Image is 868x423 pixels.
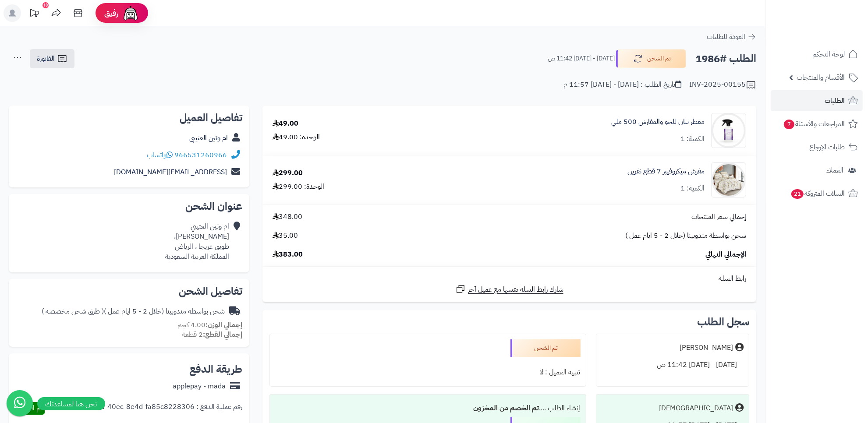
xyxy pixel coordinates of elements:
div: INV-2025-00155 [689,80,756,90]
div: شحن بواسطة مندوبينا (خلال 2 - 5 ايام عمل ) [42,307,225,317]
a: لوحة التحكم [771,44,863,65]
div: الوحدة: 49.00 [273,132,320,142]
div: [PERSON_NAME] [680,343,733,353]
div: رقم عملية الدفع : 4d52a367-0f8f-40ec-8e4d-fa85c8228306 [55,402,242,415]
span: 21 [791,189,804,199]
a: تحديثات المنصة [23,4,45,24]
div: تنبيه العميل : لا [275,364,581,381]
a: شارك رابط السلة نفسها مع عميل آخر [455,284,563,295]
span: ( طرق شحن مخصصة ) [42,306,104,317]
h2: تفاصيل العميل [16,113,242,123]
span: شحن بواسطة مندوبينا (خلال 2 - 5 ايام عمل ) [625,231,746,241]
span: إجمالي سعر المنتجات [691,212,746,222]
span: الطلبات [825,95,845,107]
span: 7 [784,120,794,129]
a: الطلبات [771,90,863,111]
div: رابط السلة [266,274,753,284]
span: 348.00 [273,212,302,222]
span: طلبات الإرجاع [809,141,845,153]
h2: الطلب #1986 [695,50,756,68]
div: الوحدة: 299.00 [273,182,324,192]
img: 1729938146-1729076825-221101010011-90x90.jpg [712,113,746,148]
img: ai-face.png [122,4,139,22]
a: 966531260966 [174,150,227,160]
a: ام وتين العتيبي [189,133,228,143]
a: الفاتورة [30,49,74,68]
div: ام وتين العتيبي [PERSON_NAME]، طويق عريجا ، الرياض المملكة العربية السعودية [165,222,229,261]
div: 10 [43,2,49,8]
span: لوحة التحكم [812,48,845,60]
strong: إجمالي الوزن: [205,320,242,330]
h2: عنوان الشحن [16,201,242,211]
div: applepay - mada [173,381,226,391]
a: السلات المتروكة21 [771,183,863,204]
a: المراجعات والأسئلة7 [771,113,863,134]
div: تم الشحن [510,339,581,357]
span: العملاء [826,164,843,176]
span: الإجمالي النهائي [705,250,746,260]
b: تم الخصم من المخزون [474,403,539,413]
div: الكمية: 1 [680,183,705,194]
span: العودة للطلبات [707,32,745,42]
span: الأقسام والمنتجات [797,71,845,84]
small: 2 قطعة [182,329,242,340]
a: العودة للطلبات [707,32,756,42]
h2: طريقة الدفع [189,364,242,374]
a: العملاء [771,160,863,181]
span: السلات المتروكة [790,187,845,200]
div: تاريخ الطلب : [DATE] - [DATE] 11:57 م [563,80,681,90]
div: 49.00 [273,119,298,129]
img: logo-2.png [808,22,860,40]
span: المراجعات والأسئلة [783,118,845,130]
a: واتساب [147,150,173,160]
div: [DATE] - [DATE] 11:42 ص [602,356,744,374]
a: معطر بيان للجو والمفارش 500 ملي [611,117,705,127]
span: الفاتورة [37,53,55,64]
h2: تفاصيل الشحن [16,286,242,296]
span: شارك رابط السلة نفسها مع عميل آخر [468,285,563,295]
div: [DEMOGRAPHIC_DATA] [659,403,733,413]
strong: إجمالي القطع: [203,329,242,340]
small: 4.00 كجم [177,320,242,330]
button: تم الشحن [616,49,686,68]
a: طلبات الإرجاع [771,137,863,158]
a: [EMAIL_ADDRESS][DOMAIN_NAME] [114,167,227,177]
span: 383.00 [273,250,303,260]
div: الكمية: 1 [680,134,705,144]
div: 299.00 [273,168,303,178]
a: مفرش ميكروفيبر 7 قطع نفرين [627,166,705,176]
span: رفيق [104,8,118,18]
h3: سجل الطلب [697,317,749,327]
small: [DATE] - [DATE] 11:42 ص [548,54,615,63]
span: 35.00 [273,231,298,241]
div: إنشاء الطلب .... [275,400,581,417]
img: 1730134676-3-90x90.jpg [712,162,746,197]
